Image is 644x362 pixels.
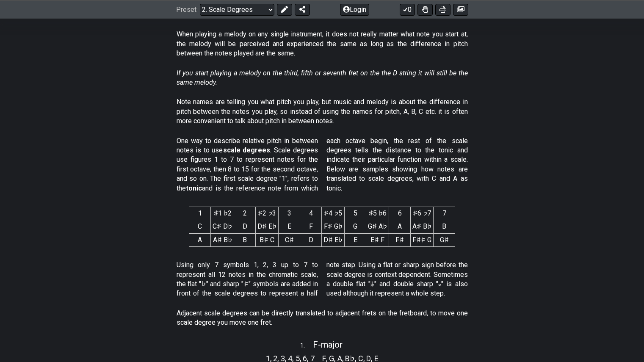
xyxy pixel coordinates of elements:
td: C [189,220,211,233]
td: F♯ [389,233,411,246]
button: Toggle Dexterity for all fretkits [417,3,433,15]
th: ♯6 ♭7 [411,207,434,220]
th: 1 [189,207,211,220]
em: If you start playing a melody on the third, fifth or seventh fret on the the D string it will sti... [177,69,468,86]
button: Login [340,3,369,15]
select: Preset [200,3,274,15]
td: D [234,220,256,233]
th: 4 [300,207,322,220]
button: Print [435,3,451,15]
td: D♯ E♭ [322,233,345,246]
td: A [389,220,411,233]
td: G♯ [434,233,455,246]
strong: scale degrees [223,146,271,154]
td: F♯ G♭ [322,220,345,233]
td: B [234,233,256,246]
td: A [189,233,211,246]
th: 7 [434,207,455,220]
p: When playing a melody on any single instrument, it does not really matter what note you start at,... [177,30,468,58]
th: ♯1 ♭2 [211,207,234,220]
td: D [300,233,322,246]
td: F♯♯ G [411,233,434,246]
th: 3 [279,207,300,220]
td: B [434,220,455,233]
td: G♯ A♭ [366,220,389,233]
p: Adjacent scale degrees can be directly translated to adjacent frets on the fretboard, to move one... [177,309,468,328]
th: 2 [234,207,256,220]
span: F - major [313,340,343,350]
button: Edit Preset [277,3,292,15]
td: A♯ B♭ [411,220,434,233]
button: 0 [400,3,415,15]
td: B♯ C [256,233,279,246]
td: C♯ [279,233,300,246]
td: C♯ D♭ [211,220,234,233]
strong: tonic [186,184,202,192]
td: F [300,220,322,233]
th: 6 [389,207,411,220]
p: Note names are telling you what pitch you play, but music and melody is about the difference in p... [177,97,468,126]
button: Create image [453,3,468,15]
span: Preset [176,6,196,14]
button: Share Preset [295,3,310,15]
p: One way to describe relative pitch in between notes is to use . Scale degrees use figures 1 to 7 ... [177,136,468,193]
td: D♯ E♭ [256,220,279,233]
td: E♯ F [366,233,389,246]
th: 5 [345,207,366,220]
td: E [279,220,300,233]
td: G [345,220,366,233]
th: ♯4 ♭5 [322,207,345,220]
th: ♯5 ♭6 [366,207,389,220]
td: A♯ B♭ [211,233,234,246]
span: 1 . [300,341,313,351]
td: E [345,233,366,246]
th: ♯2 ♭3 [256,207,279,220]
p: Using only 7 symbols 1, 2, 3 up to 7 to represent all 12 notes in the chromatic scale, the flat "... [177,260,468,298]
